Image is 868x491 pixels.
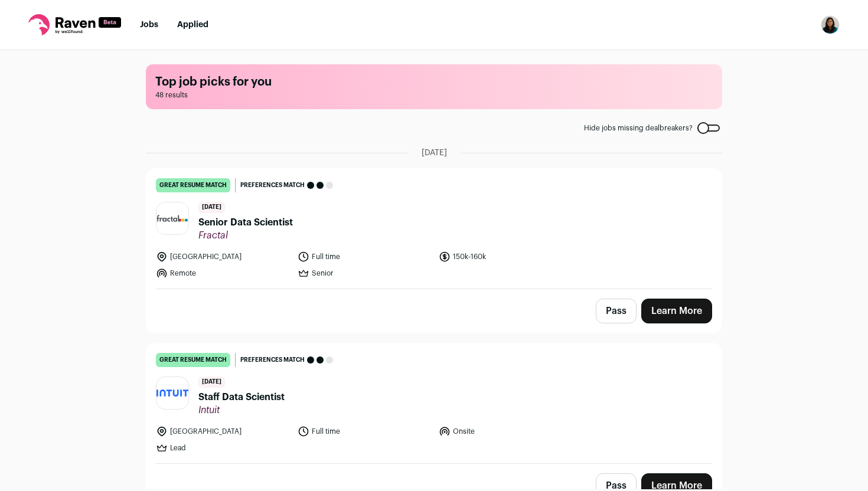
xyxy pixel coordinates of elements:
[156,178,230,192] div: great resume match
[584,123,693,133] span: Hide jobs missing dealbreakers?
[422,147,447,159] span: [DATE]
[198,390,285,404] span: Staff Data Scientist
[156,202,188,234] img: 348124b2914b41711567d8e56a299a3e21296d37efc8ea32b7393042460e18a5.jpg
[177,21,208,29] a: Applied
[156,389,188,396] img: 063e6e21db467e0fea59c004443fc3bf10cf4ada0dac12847339c93fdb63647b.png
[198,230,293,241] span: Fractal
[821,15,840,34] img: 1710592-medium_jpg
[439,251,573,263] li: 150k-160k
[641,299,712,323] a: Learn More
[156,267,291,279] li: Remote
[155,90,713,100] span: 48 results
[198,404,285,416] span: Intuit
[298,251,432,263] li: Full time
[298,425,432,437] li: Full time
[596,299,637,323] button: Pass
[198,377,225,388] span: [DATE]
[821,15,840,34] button: Open dropdown
[439,425,573,437] li: Onsite
[156,425,291,437] li: [GEOGRAPHIC_DATA]
[156,442,291,454] li: Lead
[298,267,432,279] li: Senior
[198,215,293,230] span: Senior Data Scientist
[240,354,305,366] span: Preferences match
[156,353,230,367] div: great resume match
[155,74,713,90] h1: Top job picks for you
[146,343,722,463] a: great resume match Preferences match [DATE] Staff Data Scientist Intuit [GEOGRAPHIC_DATA] Full ti...
[198,202,225,213] span: [DATE]
[146,169,722,289] a: great resume match Preferences match [DATE] Senior Data Scientist Fractal [GEOGRAPHIC_DATA] Full ...
[156,251,291,263] li: [GEOGRAPHIC_DATA]
[240,179,305,191] span: Preferences match
[140,21,158,29] a: Jobs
